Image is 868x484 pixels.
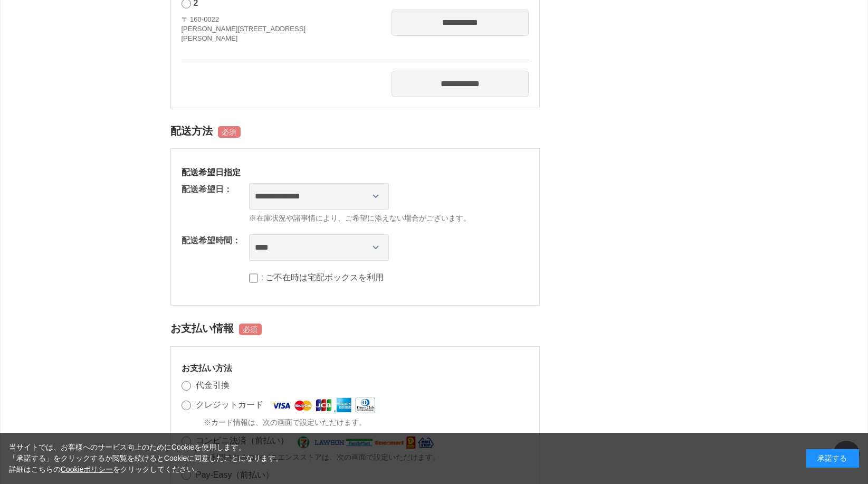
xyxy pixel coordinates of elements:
[196,400,263,409] label: クレジットカード
[204,417,366,428] span: ※カード情報は、次の画面で設定いただけます。
[182,167,529,178] h3: 配送希望日指定
[196,381,230,390] label: 代金引換
[261,273,384,282] label: : ご不在時は宅配ボックスを利用
[61,465,113,473] a: Cookieポリシー
[182,363,529,374] h3: お支払い方法
[806,449,859,468] div: 承諾する
[170,119,540,144] h2: 配送方法
[182,183,232,196] dt: 配送希望日：
[182,15,306,44] address: 〒 160-0022 [PERSON_NAME][STREET_ADDRESS] [PERSON_NAME]
[249,213,529,224] span: ※在庫状況や諸事情により、ご希望に添えない場合がございます。
[182,234,241,247] dt: 配送希望時間：
[9,442,283,475] div: 当サイトでは、お客様へのサービス向上のためにCookieを使用します。 「承諾する」をクリックするか閲覧を続けるとCookieに同意したことになります。 詳細はこちらの をクリックしてください。
[170,316,540,341] h2: お支払い情報
[271,397,375,413] img: クレジットカード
